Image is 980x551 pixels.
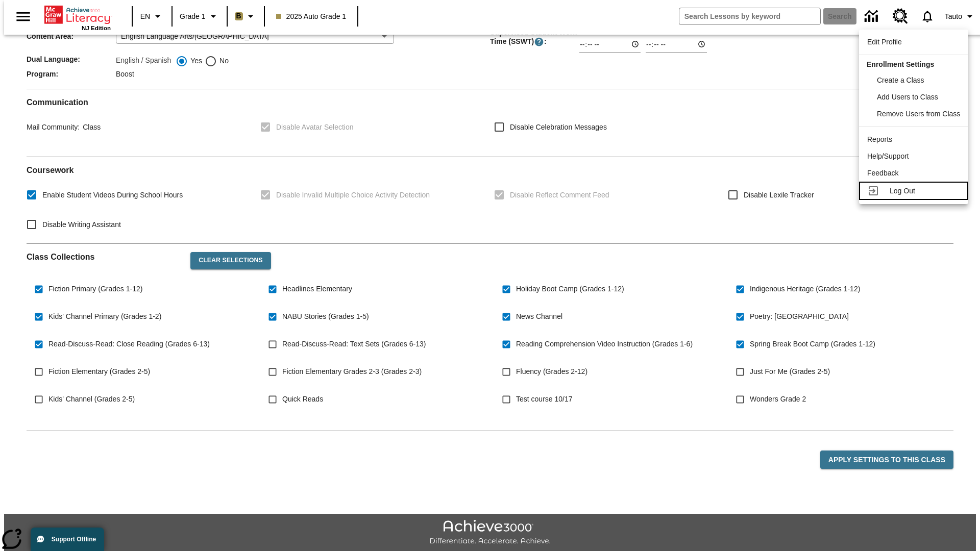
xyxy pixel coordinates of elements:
[890,187,915,195] span: Log Out
[867,152,909,160] span: Help/Support
[867,169,898,177] span: Feedback
[867,38,902,46] span: Edit Profile
[867,135,892,143] span: Reports
[867,60,934,68] span: Enrollment Settings
[877,76,924,84] span: Create a Class
[877,93,938,101] span: Add Users to Class
[877,110,960,118] span: Remove Users from Class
